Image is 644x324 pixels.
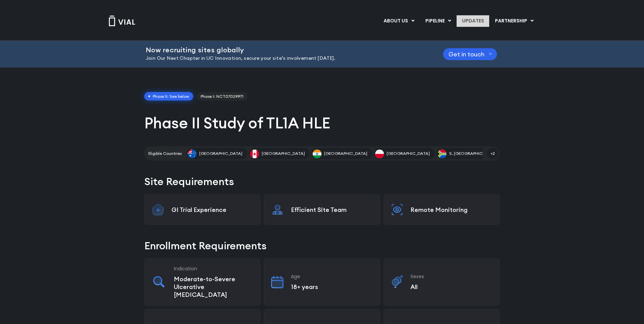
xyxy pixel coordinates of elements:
[387,150,430,157] span: [GEOGRAPHIC_DATA]
[375,149,384,158] img: Poland
[199,150,242,157] span: [GEOGRAPHIC_DATA]
[188,149,197,158] img: Australia
[410,283,493,291] p: All
[148,150,182,157] h2: Eligible Countries
[291,206,373,214] p: Efficient Site Team
[448,52,484,57] span: Get in touch
[438,149,446,158] img: S. Africa
[291,273,373,280] h3: Age
[443,48,497,60] a: Get in touch
[291,283,373,291] p: 18+ years
[313,149,321,158] img: India
[146,46,426,54] h2: Now recruiting sites globally
[174,275,253,299] p: Moderate-to-Severe Ulcerative [MEDICAL_DATA]
[449,150,497,157] span: S. [GEOGRAPHIC_DATA]
[108,16,135,26] img: Vial Logo
[457,15,489,27] a: UPDATES
[197,92,247,101] a: Phase I: NCT07029971
[171,206,254,214] p: GI Trial Experience
[144,238,500,253] h2: Enrollment Requirements
[250,149,259,158] img: Canada
[324,150,367,157] span: [GEOGRAPHIC_DATA]
[174,266,253,272] h3: Indication
[144,174,500,189] h2: Site Requirements
[410,206,493,214] p: Remote Monitoring
[410,273,493,280] h3: Sexes
[144,92,193,101] span: Phase II: See below
[490,15,539,27] a: PARTNERSHIPMenu Toggle
[487,148,498,159] span: +2
[144,113,500,133] h1: Phase II Study of TL1A HLE
[378,15,420,27] a: ABOUT USMenu Toggle
[420,15,456,27] a: PIPELINEMenu Toggle
[262,150,305,157] span: [GEOGRAPHIC_DATA]
[146,55,426,62] p: Join Our Next Chapter in UC Innovation, secure your site’s involvement [DATE].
